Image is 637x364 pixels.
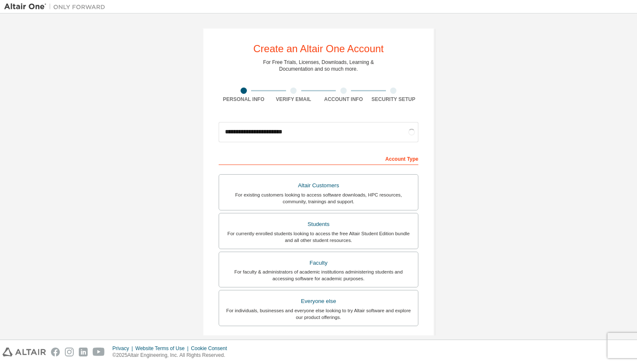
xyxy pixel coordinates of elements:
div: Create an Altair One Account [253,44,384,54]
div: Privacy [112,345,135,352]
div: Verify Email [269,96,319,103]
img: Altair One [4,3,110,11]
img: instagram.svg [65,348,74,356]
div: Website Terms of Use [135,345,191,352]
img: youtube.svg [93,348,105,356]
img: altair_logo.svg [3,348,46,356]
img: linkedin.svg [79,348,88,356]
div: Students [224,218,413,230]
div: Personal Info [219,96,269,103]
div: Faculty [224,257,413,269]
div: For Free Trials, Licenses, Downloads, Learning & Documentation and so much more. [263,59,374,72]
div: Cookie Consent [191,345,232,352]
img: facebook.svg [51,348,60,356]
div: For currently enrolled students looking to access the free Altair Student Edition bundle and all ... [224,230,413,244]
div: For existing customers looking to access software downloads, HPC resources, community, trainings ... [224,191,413,205]
div: Security Setup [369,96,419,103]
div: For individuals, businesses and everyone else looking to try Altair software and explore our prod... [224,307,413,321]
p: © 2025 Altair Engineering, Inc. All Rights Reserved. [112,352,232,359]
div: Everyone else [224,295,413,307]
div: Altair Customers [224,180,413,191]
div: Account Info [318,96,369,103]
div: Account Type [219,151,418,165]
div: For faculty & administrators of academic institutions administering students and accessing softwa... [224,268,413,282]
